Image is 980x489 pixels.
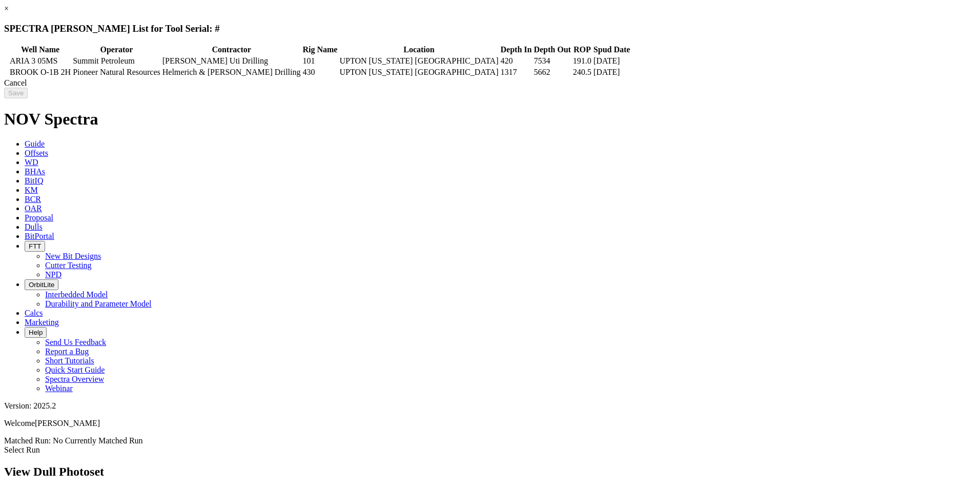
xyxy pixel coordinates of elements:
[4,88,28,98] input: Save
[339,45,499,55] th: Location
[25,232,54,240] span: BitPortal
[45,299,152,308] a: Durability and Parameter Model
[593,56,631,66] td: [DATE]
[25,318,59,327] span: Marketing
[4,465,976,479] h2: View Dull Photoset
[500,45,533,55] th: Depth In
[45,356,94,365] a: Short Tutorials
[162,67,301,77] td: Helmerich & [PERSON_NAME] Drilling
[339,67,499,77] td: UPTON [US_STATE] [GEOGRAPHIC_DATA]
[29,242,41,250] span: FTT
[302,45,338,55] th: Rig Name
[9,67,71,77] td: BROOK O-1B 2H
[302,56,338,66] td: 101
[25,222,43,231] span: Dulls
[533,67,571,77] td: 5662
[45,384,73,393] a: Webinar
[45,338,106,347] a: Send Us Feedback
[4,4,9,13] a: ×
[573,45,592,55] th: ROP
[4,436,51,445] span: Matched Run:
[4,401,976,411] div: Version: 2025.2
[573,56,592,66] td: 191.0
[25,213,53,222] span: Proposal
[4,110,976,129] h1: NOV Spectra
[4,78,976,88] div: Cancel
[45,290,108,299] a: Interbedded Model
[4,23,976,34] h3: SPECTRA [PERSON_NAME] List for Tool Serial: #
[45,347,89,356] a: Report a Bug
[533,45,571,55] th: Depth Out
[25,167,45,176] span: BHAs
[9,56,71,66] td: ARIA 3 05MS
[593,67,631,77] td: [DATE]
[29,281,54,289] span: OrbitLite
[72,67,161,77] td: Pioneer Natural Resources
[53,436,143,445] span: No Currently Matched Run
[25,149,48,157] span: Offsets
[533,56,571,66] td: 7534
[302,67,338,77] td: 430
[25,195,41,203] span: BCR
[162,45,301,55] th: Contractor
[35,419,100,427] span: [PERSON_NAME]
[25,204,42,213] span: OAR
[25,158,38,167] span: WD
[72,45,161,55] th: Operator
[25,139,45,148] span: Guide
[45,261,92,270] a: Cutter Testing
[500,56,533,66] td: 420
[45,270,62,279] a: NPD
[25,176,43,185] span: BitIQ
[45,375,104,383] a: Spectra Overview
[45,365,105,374] a: Quick Start Guide
[25,309,43,317] span: Calcs
[4,419,976,428] p: Welcome
[500,67,533,77] td: 1317
[45,252,101,260] a: New Bit Designs
[4,445,40,454] a: Select Run
[25,186,38,194] span: KM
[339,56,499,66] td: UPTON [US_STATE] [GEOGRAPHIC_DATA]
[573,67,592,77] td: 240.5
[162,56,301,66] td: [PERSON_NAME] Uti Drilling
[593,45,631,55] th: Spud Date
[9,45,71,55] th: Well Name
[72,56,161,66] td: Summit Petroleum
[29,329,43,336] span: Help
